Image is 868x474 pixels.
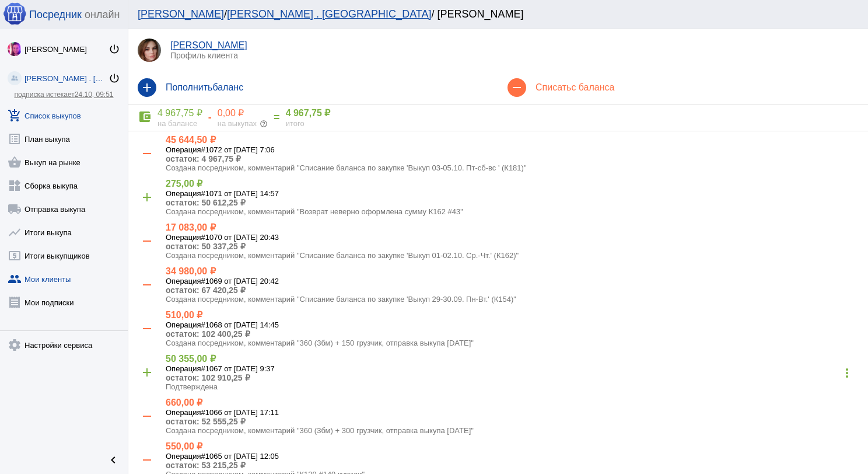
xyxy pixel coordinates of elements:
h4: 17 083,00 ₽ [166,222,859,233]
h5: #1066 от [DATE] 17:11 [166,408,859,417]
img: apple-icon-60x60.png [3,2,26,25]
mat-icon: remove [138,319,156,338]
p: остаток: 50 337,25 ₽ [166,242,859,251]
p: Создана посредником, комментарий "Возврат неверно оформлена сумму К162 #43" [166,207,859,216]
p: Профиль клиента [170,51,859,60]
h5: #1072 от [DATE] 7:06 [166,145,859,154]
h4: 275,00 ₽ [166,178,859,189]
mat-icon: add [138,78,156,97]
span: Операция [166,364,201,373]
h4: Списать [535,82,859,93]
div: на выкупах [218,119,268,128]
mat-icon: group [8,272,22,286]
mat-icon: list_alt [8,132,22,146]
mat-icon: shopping_basket [8,155,22,169]
mat-icon: remove [138,407,156,426]
mat-icon: local_shipping [8,202,22,216]
h5: #1069 от [DATE] 20:42 [166,277,859,285]
span: Операция [166,145,201,154]
div: итого [286,119,331,128]
mat-icon: remove [138,276,156,294]
mat-icon: more_vert [838,364,856,382]
span: Операция [166,408,201,417]
p: Создана посредником, комментарий "360 (3бм) + 300 грузчик, отправка выкупа [DATE]" [166,426,859,435]
img: 73xLq58P2BOqs-qIllg3xXCtabieAB0OMVER0XTxHpc0AjG-Rb2SSuXsq4It7hEfqgBcQNho.jpg [8,42,22,56]
h5: #1067 от [DATE] 9:37 [166,364,835,373]
h5: #1065 от [DATE] 12:05 [166,452,859,461]
span: онлайн [85,9,120,21]
mat-icon: remove [138,451,156,469]
mat-icon: account_balance_wallet [138,110,152,124]
mat-icon: add [138,363,156,382]
mat-icon: local_atm [8,249,22,263]
p: остаток: 4 967,75 ₽ [166,154,859,163]
p: остаток: 102 910,25 ₽ [166,373,835,382]
a: [PERSON_NAME] . [GEOGRAPHIC_DATA] [227,8,431,20]
p: Подтверждена [166,382,835,391]
p: остаток: 50 612,25 ₽ [166,198,859,207]
div: [PERSON_NAME] [24,45,108,54]
p: Создана посредником, комментарий "Списание баланса по закупке 'Выкуп 01-02.10. Ср.-Чт.' (К162)" [166,251,859,260]
span: 24.10, 09:51 [75,90,114,99]
mat-icon: chevron_left [106,453,120,467]
p: Создана посредником, комментарий "Списание баланса по закупке 'Выкуп 29-30.09. Пн-Вт.' (К154)" [166,295,859,304]
span: Операция [166,189,201,198]
div: на балансе [157,119,202,128]
h4: 50 355,00 ₽ [166,353,835,364]
mat-icon: settings [8,338,22,352]
span: Операция [166,452,201,461]
div: = [268,111,286,124]
mat-icon: remove [138,144,156,163]
mat-icon: receipt [8,295,22,309]
img: P4-tjzPoZi1IBPzh9PPFfFpe3IlnPuZpLysGmHQ4RmQPDLVGXhRy00i18QHrPKeh0gWkXFDIejsYigdrjemjCntp.jpg [138,39,161,62]
mat-icon: add_shopping_cart [8,109,22,123]
img: community_200.png [8,71,22,85]
p: остаток: 67 420,25 ₽ [166,285,859,295]
p: Создана посредником, комментарий "Списание баланса по закупке 'Выкуп 03-05.10. Пт-сб-вс ' (К181)" [166,163,859,172]
div: - [202,111,218,124]
mat-icon: widgets [8,179,22,193]
mat-icon: remove [138,232,156,250]
h5: #1068 от [DATE] 14:45 [166,320,859,329]
b: 4 967,75 ₽ [286,108,331,118]
div: 0,00 ₽ [218,107,268,119]
h4: 34 980,00 ₽ [166,266,859,277]
h4: 550,00 ₽ [166,441,859,452]
span: Операция [166,320,201,329]
mat-icon: power_settings_new [108,72,120,84]
span: баланс [212,82,243,92]
p: остаток: 102 400,25 ₽ [166,329,859,339]
h4: 660,00 ₽ [166,397,859,408]
h4: 45 644,50 ₽ [166,134,859,145]
p: остаток: 52 555,25 ₽ [166,417,859,426]
span: с баланса [571,82,614,92]
mat-icon: help_outline [260,120,268,128]
span: Операция [166,233,201,242]
a: [PERSON_NAME] [170,40,247,50]
span: Операция [166,277,201,285]
mat-icon: remove [508,78,526,97]
mat-icon: power_settings_new [108,43,120,55]
div: 4 967,75 ₽ [157,107,202,119]
mat-icon: show_chart [8,225,22,239]
a: подписка истекает24.10, 09:51 [14,90,113,99]
p: остаток: 53 215,25 ₽ [166,461,859,470]
div: / / [PERSON_NAME] [138,8,847,20]
h5: #1070 от [DATE] 20:43 [166,233,859,242]
h4: 510,00 ₽ [166,309,859,320]
h5: #1071 от [DATE] 14:57 [166,189,859,198]
p: Создана посредником, комментарий "360 (3бм) + 150 грузчик, отправка выкупа [DATE]" [166,339,859,347]
div: [PERSON_NAME] . [GEOGRAPHIC_DATA] [24,74,108,83]
mat-icon: add [138,188,156,207]
span: Посредник [29,9,82,21]
a: [PERSON_NAME] [138,8,224,20]
h4: Пополнить [166,82,489,93]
